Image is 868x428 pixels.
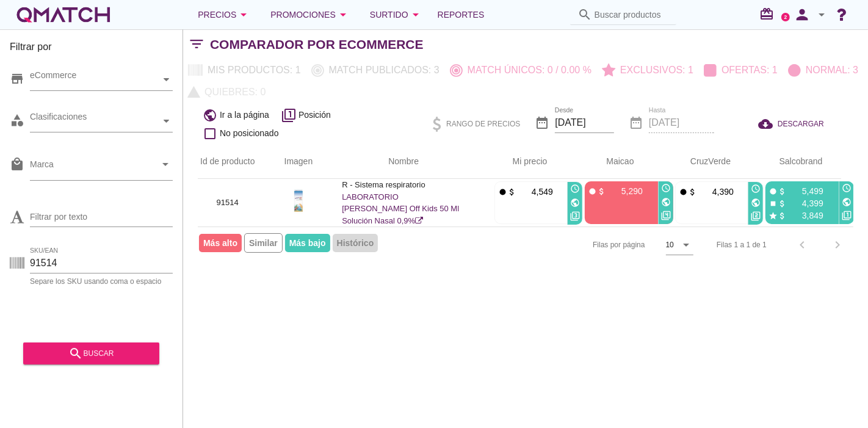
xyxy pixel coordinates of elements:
i: filter_1 [842,211,852,220]
p: 3,849 [787,209,823,222]
i: date_range [535,115,549,130]
th: Nombre: Not sorted. [327,145,480,179]
div: Separe los SKU usando coma o espacio [30,278,173,285]
i: public [842,197,852,207]
i: person [790,6,814,23]
button: DESCARGAR [748,113,834,135]
i: attach_money [778,211,787,220]
button: Match únicos: 0 / 0.00 % [445,59,597,81]
i: access_time [570,184,580,194]
button: Promociones [261,2,360,27]
i: attach_money [507,187,516,197]
i: redeem [759,7,779,21]
i: access_time [751,184,761,194]
button: Surtido [360,2,433,27]
p: 5,290 [606,185,643,197]
i: public [203,108,217,123]
i: store [10,71,24,86]
i: arrow_drop_down [408,7,423,22]
th: CruzVerde: Not sorted. Activate to sort ascending. [660,145,751,179]
p: Match únicos: 0 / 0.00 % [463,63,591,78]
i: fiber_manual_record [588,187,597,196]
th: Imagen: Not sorted. [270,145,328,179]
h2: Comparador por eCommerce [210,35,424,54]
i: attach_money [778,187,787,196]
button: Normal: 3 [783,59,864,81]
th: Salcobrand: Not sorted. Activate to sort ascending. [751,145,841,179]
input: Desde [555,113,614,132]
div: Promociones [270,7,350,22]
a: white-qmatch-logo [15,2,112,27]
span: DESCARGAR [778,118,824,129]
button: Precios [188,2,261,27]
i: arrow_drop_down [679,238,693,252]
i: filter_4 [661,211,671,220]
span: Ir a la página [220,109,269,122]
i: search [577,7,592,22]
p: Normal: 3 [801,63,858,78]
button: Ofertas: 1 [699,59,783,81]
h3: Filtrar por [10,40,173,59]
i: fiber_manual_record [769,187,778,196]
a: 2 [781,13,790,21]
i: access_time [661,183,671,193]
span: Similar [244,233,283,253]
i: arrow_drop_down [814,7,829,22]
p: 4,390 [697,186,734,198]
span: Posición [298,109,331,122]
button: buscar [23,343,159,365]
span: No posicionado [220,127,279,140]
th: Mi precio: Not sorted. Activate to sort ascending. [480,145,570,179]
p: 4,549 [516,186,553,198]
i: access_time [842,183,852,193]
button: Exclusivos: 1 [597,59,699,81]
i: local_mall [10,157,24,172]
img: 91514_275.jpg [286,186,311,216]
i: public [661,197,671,207]
span: Más alto [199,234,242,252]
p: Exclusivos: 1 [615,63,693,78]
i: filter_3 [570,211,580,221]
div: 10 [666,239,674,250]
i: attach_money [597,187,606,196]
a: Reportes [433,2,490,27]
i: filter_2 [751,211,761,221]
i: filter_1 [281,108,296,123]
div: buscar [33,346,150,361]
i: public [751,198,761,208]
i: arrow_drop_down [336,7,350,22]
i: attach_money [688,187,697,197]
th: Maicao: Not sorted. Activate to sort ascending. [570,145,660,179]
i: check_box_outline_blank [203,126,217,141]
i: attach_money [778,199,787,208]
i: fiber_manual_record [679,187,688,197]
p: 5,499 [787,185,823,197]
i: cloud_download [758,117,778,131]
i: search [68,346,83,361]
div: Filas por página [471,227,693,263]
text: 2 [784,14,787,20]
a: LABORATORIO [PERSON_NAME] Off Kids 50 Ml Solución Nasal 0,9% [342,192,459,225]
i: arrow_drop_down [158,157,173,172]
th: Id de producto: Not sorted. [186,145,270,179]
i: filter_list [183,44,210,45]
p: 4,399 [787,197,823,209]
span: Más bajo [285,234,330,252]
i: stop [769,199,778,208]
div: Precios [198,7,251,22]
i: public [570,198,580,208]
div: Filas 1 a 1 de 1 [717,239,767,250]
i: category [10,113,24,128]
span: Histórico [333,234,378,252]
i: star [769,211,778,220]
i: fiber_manual_record [498,187,507,197]
input: Buscar productos [595,5,669,24]
span: Reportes [438,7,485,22]
p: R - Sistema respiratorio [342,179,465,191]
div: Surtido [370,7,423,22]
p: Ofertas: 1 [717,63,778,78]
i: arrow_drop_down [236,7,251,22]
p: 91514 [200,197,255,209]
